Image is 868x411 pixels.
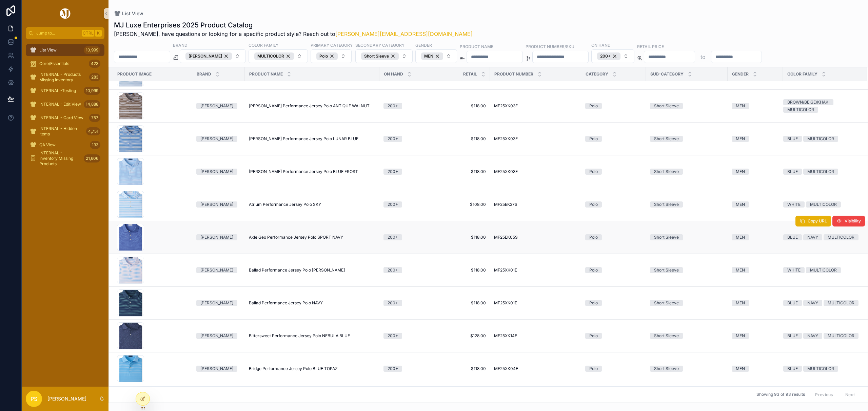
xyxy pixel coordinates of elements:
[732,300,779,306] a: MEN
[787,234,798,240] div: BLUE
[86,127,100,135] div: 4,751
[443,235,486,240] span: $118.00
[807,333,818,339] div: NAVY
[383,136,435,142] a: 200+
[249,136,358,142] span: [PERSON_NAME] Performance Jersey Polo LUNAR BLUE
[732,234,779,240] a: MEN
[783,333,859,339] a: BLUENAVYMULTICOLOR
[196,333,241,339] a: [PERSON_NAME]
[89,114,100,122] div: 757
[756,392,805,397] span: Showing 93 of 93 results
[494,235,518,240] span: MF25EK05S
[26,85,104,97] a: INTERNAL -Testing10,999
[807,234,818,240] div: NAVY
[249,267,345,273] span: Ballad Performance Jersey Polo [PERSON_NAME]
[807,300,818,306] div: NAVY
[249,235,343,240] span: Axle Geo Performance Jersey Polo SPORT NAVY
[494,300,577,306] a: MF25XK01E
[388,136,398,142] div: 200+
[807,136,834,142] div: MULTICOLOR
[383,103,435,109] a: 200+
[585,201,642,208] a: Polo
[388,201,398,208] div: 200+
[443,300,486,306] a: $118.00
[388,300,398,306] div: 200+
[249,202,375,207] a: Atrium Performance Jersey Polo SKY
[589,169,598,175] div: Polo
[196,103,241,109] a: [PERSON_NAME]
[47,395,86,402] p: [PERSON_NAME]
[787,169,798,175] div: BLUE
[249,333,350,339] span: Bittersweet Performance Jersey Polo NEBULA BLUE
[494,71,533,77] span: Product Number
[26,98,104,110] a: INTERNAL - Edit View14,888
[249,103,375,109] a: [PERSON_NAME] Performance Jersey Polo ANTIQUE WALNUT
[654,267,679,273] div: Short Sleeve
[443,169,486,174] a: $118.00
[585,333,642,339] a: Polo
[589,300,598,306] div: Polo
[494,366,518,371] span: MF25XK04E
[39,47,57,53] span: List View
[810,201,837,208] div: MULTICOLOR
[808,218,827,224] span: Copy URL
[591,42,611,48] label: On Hand
[117,71,152,77] span: Product Image
[732,201,779,208] a: MEN
[421,52,443,60] button: Unselect MEN
[249,136,375,142] a: [PERSON_NAME] Performance Jersey Polo LUNAR BLUE
[196,366,241,372] a: [PERSON_NAME]
[585,234,642,240] a: Polo
[84,154,100,163] div: 21,606
[26,71,104,83] a: INTERNAL - Products Missing Inventory283
[26,27,104,39] button: Jump to...CtrlK
[494,202,517,207] span: MF25EK27S
[732,366,779,372] a: MEN
[783,201,859,208] a: WHITEMULTICOLOR
[39,102,81,107] span: INTERNAL - Edit View
[494,267,517,273] span: MF25XK01E
[388,103,398,109] div: 200+
[443,366,486,371] a: $118.00
[589,234,598,240] div: Polo
[597,52,620,60] button: Unselect I_200
[650,234,724,240] a: Short Sleeve
[197,71,211,77] span: Brand
[807,366,834,372] div: MULTICOLOR
[494,202,577,207] a: MF25EK27S
[460,43,493,49] label: Product Name
[654,136,679,142] div: Short Sleeve
[311,42,353,48] label: Primary Category
[736,136,745,142] div: MEN
[828,300,854,306] div: MULTICOLOR
[200,366,233,372] div: [PERSON_NAME]
[828,333,854,339] div: MULTICOLOR
[845,218,861,224] span: Visibility
[59,8,72,19] img: App logo
[200,267,233,273] div: [PERSON_NAME]
[361,52,399,60] button: Unselect SHORT_SLEEVE
[736,300,745,306] div: MEN
[388,234,398,240] div: 200+
[196,201,241,208] a: [PERSON_NAME]
[494,136,518,142] span: MF25XK03E
[388,366,398,372] div: 200+
[114,30,473,38] span: [PERSON_NAME], have questions or looking for a specific product style? Reach out to
[200,169,233,175] div: [PERSON_NAME]
[736,366,745,372] div: MEN
[443,333,486,339] span: $128.00
[589,333,598,339] div: Polo
[26,112,104,124] a: INTERNAL - Card View757
[732,136,779,142] a: MEN
[443,103,486,109] a: $118.00
[384,71,403,77] span: On Hand
[249,333,375,339] a: Bittersweet Performance Jersey Polo NEBULA BLUE
[736,267,745,273] div: MEN
[200,333,233,339] div: [PERSON_NAME]
[736,234,745,240] div: MEN
[783,234,859,240] a: BLUENAVYMULTICOLOR
[828,234,854,240] div: MULTICOLOR
[732,333,779,339] a: MEN
[39,150,81,167] span: INTERNAL - Inventory Missing Products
